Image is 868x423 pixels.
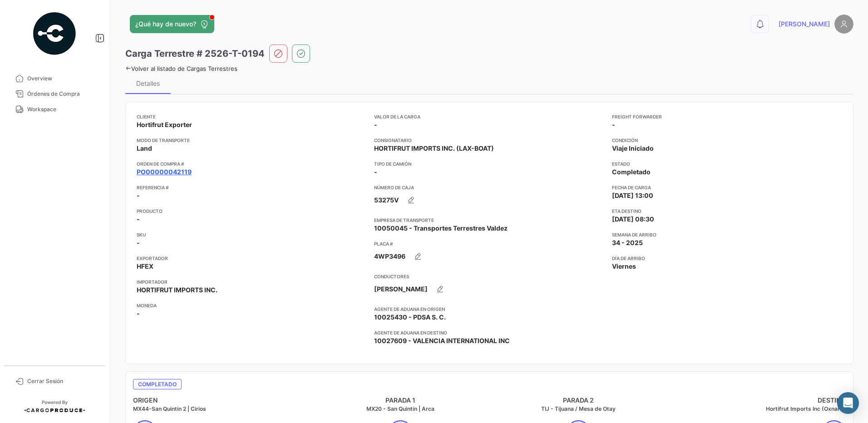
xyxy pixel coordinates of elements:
[133,396,311,405] h4: ORIGEN
[27,105,98,113] span: Workspace
[612,191,653,200] span: [DATE] 13:00
[668,405,846,413] h5: Hortifrut Imports Inc (Oxnard)
[137,231,367,238] app-card-info-title: SKU
[137,262,153,271] span: HFEX
[612,215,654,224] span: [DATE] 08:30
[137,137,367,144] app-card-info-title: Modo de Transporte
[374,144,494,153] span: HORTIFRUT IMPORTS INC. (LAX-BOAT)
[612,255,842,262] app-card-info-title: Día de Arribo
[311,396,490,405] h4: PARADA 1
[374,113,604,120] app-card-info-title: Valor de la Carga
[374,240,604,247] app-card-info-title: Placa #
[668,396,846,405] h4: DESTINO
[374,167,377,177] span: -
[374,137,604,144] app-card-info-title: Consignatario
[374,313,446,322] span: 10025430 - PDSA S. C.
[612,262,636,271] span: Viernes
[137,207,367,215] app-card-info-title: Producto
[612,167,651,177] span: Completado
[374,184,604,191] app-card-info-title: Número de Caja
[137,278,367,285] app-card-info-title: Importador
[374,120,377,129] span: -
[137,215,140,224] span: -
[7,102,102,117] a: Workspace
[612,137,842,144] app-card-info-title: Condición
[137,113,367,120] app-card-info-title: Cliente
[137,160,367,167] app-card-info-title: Orden de Compra #
[834,15,853,34] img: placeholder-user.png
[32,11,77,56] img: powered-by.png
[374,329,604,336] app-card-info-title: Agente de Aduana en Destino
[137,302,367,309] app-card-info-title: Moneda
[137,120,192,129] span: Hortifrut Exporter
[133,405,311,413] h5: MX44-San Quintín 2 | Cirios
[374,305,604,313] app-card-info-title: Agente de Aduana en Origen
[374,196,399,205] span: 53275V
[125,47,265,60] h3: Carga Terrestre # 2526-T-0194
[137,309,140,318] span: -
[612,207,842,215] app-card-info-title: ETA Destino
[374,224,508,233] span: 10050045 - Transportes Terrestres Valdez
[374,336,510,345] span: 10027609 - VALENCIA INTERNATIONAL INC
[136,79,160,87] div: Detalles
[137,191,140,200] span: -
[7,71,102,86] a: Overview
[137,184,367,191] app-card-info-title: Referencia #
[374,285,428,294] span: [PERSON_NAME]
[125,65,237,72] a: Volver al listado de Cargas Terrestres
[137,255,367,262] app-card-info-title: Exportador
[612,238,643,247] span: 34 - 2025
[489,396,668,405] h4: PARADA 2
[489,405,668,413] h5: TIJ - Tijuana / Mesa de Otay
[137,167,192,177] a: PO00000042119
[612,113,842,120] app-card-info-title: Freight Forwarder
[374,216,604,224] app-card-info-title: Empresa de Transporte
[135,20,196,29] span: ¿Qué hay de nuevo?
[27,74,98,83] span: Overview
[374,273,604,280] app-card-info-title: Conductores
[612,160,842,167] app-card-info-title: Estado
[612,184,842,191] app-card-info-title: Fecha de carga
[27,377,98,385] span: Cerrar Sesión
[311,405,490,413] h5: MX20 - San Quintín | Arca
[612,144,654,153] span: Viaje Iniciado
[374,252,405,261] span: 4WP3496
[130,15,214,33] button: ¿Qué hay de nuevo?
[137,285,217,295] span: HORTIFRUT IMPORTS INC.
[612,120,615,129] span: -
[7,86,102,102] a: Órdenes de Compra
[27,90,98,98] span: Órdenes de Compra
[374,160,604,167] app-card-info-title: Tipo de Camión
[837,392,859,414] div: Abrir Intercom Messenger
[137,238,140,247] span: -
[612,231,842,238] app-card-info-title: Semana de Arribo
[779,20,830,29] span: [PERSON_NAME]
[133,379,182,389] span: Completado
